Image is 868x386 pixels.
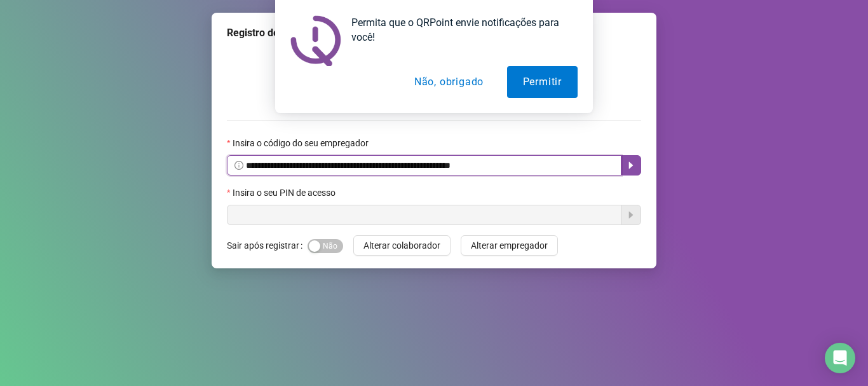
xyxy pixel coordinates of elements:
[507,66,578,98] button: Permitir
[398,66,499,98] button: Não, obrigado
[471,238,548,252] span: Alterar empregador
[461,235,558,256] button: Alterar empregador
[227,235,308,256] label: Sair após registrar
[626,160,636,170] span: caret-right
[227,136,377,150] label: Insira o código do seu empregador
[290,15,341,66] img: notification icon
[341,15,578,45] div: Permita que o QRPoint envie notificações para você!
[234,161,243,170] span: info-circle
[227,186,344,200] label: Insira o seu PIN de acesso
[825,343,855,373] div: Open Intercom Messenger
[363,238,440,252] span: Alterar colaborador
[353,235,451,256] button: Alterar colaborador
